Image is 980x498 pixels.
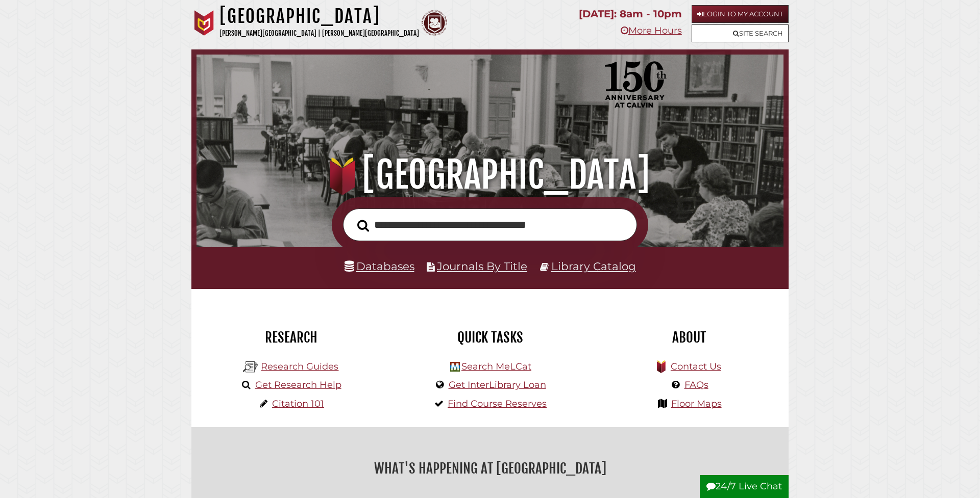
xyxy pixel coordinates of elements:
i: Search [357,219,369,232]
a: Citation 101 [272,398,324,409]
a: Contact Us [671,361,721,372]
p: [PERSON_NAME][GEOGRAPHIC_DATA] | [PERSON_NAME][GEOGRAPHIC_DATA] [219,28,419,39]
a: Journals By Title [437,259,527,273]
button: Search [352,217,374,235]
a: Research Guides [261,361,338,372]
h2: What's Happening at [GEOGRAPHIC_DATA] [199,457,781,480]
a: Login to My Account [692,5,789,23]
h1: [GEOGRAPHIC_DATA] [219,5,419,28]
a: Search MeLCat [461,361,531,372]
a: Site Search [692,24,789,42]
a: FAQs [684,379,708,390]
a: Find Course Reserves [448,398,547,409]
h2: Quick Tasks [398,329,582,346]
a: More Hours [621,25,682,36]
img: Hekman Library Logo [450,362,460,372]
a: Floor Maps [671,398,722,409]
p: [DATE]: 8am - 10pm [579,5,682,23]
img: Calvin University [191,10,217,36]
a: Get Research Help [255,379,341,390]
h2: About [597,329,781,346]
img: Hekman Library Logo [243,359,258,375]
img: Calvin Theological Seminary [422,10,447,36]
a: Library Catalog [551,259,636,273]
a: Databases [345,259,414,273]
h1: [GEOGRAPHIC_DATA] [211,152,769,197]
a: Get InterLibrary Loan [449,379,546,390]
h2: Research [199,329,383,346]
